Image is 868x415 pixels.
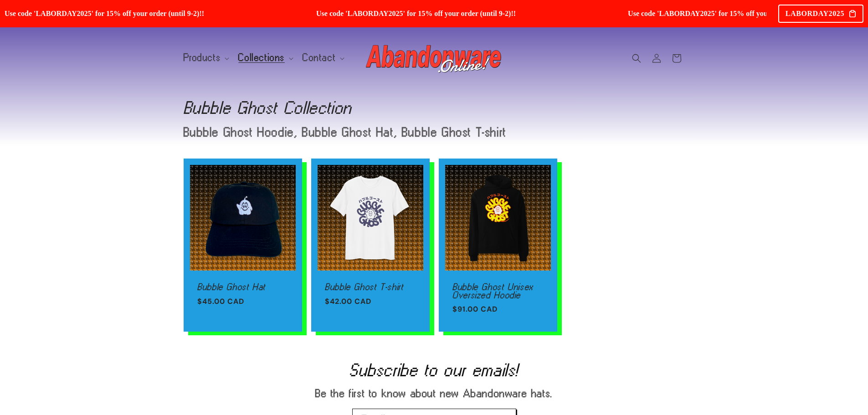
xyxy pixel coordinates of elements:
span: Contact [303,54,336,62]
a: Bubble Ghost Unisex Oversized Hoodie [452,283,544,299]
span: Use code 'LABORDAY2025' for 15% off your order (until 9-2)!! [5,9,304,18]
span: Collections [238,54,285,62]
img: Abandonware [366,40,503,77]
h1: Bubble Ghost Collection [184,100,685,115]
span: Products [184,54,221,62]
div: LABORDAY2025 [778,5,863,23]
p: Bubble Ghost Hoodie, Bubble Ghost Hat, Bubble Ghost T-shirt [184,126,518,138]
a: Bubble Ghost T-shirt [325,283,416,291]
summary: Contact [297,48,348,67]
summary: Products [178,48,233,67]
summary: Collections [233,48,297,67]
a: Abandonware [362,36,506,80]
summary: Search [627,48,647,68]
span: Use code 'LABORDAY2025' for 15% off your order (until 9-2)!! [316,9,616,18]
a: Bubble Ghost Hat [197,283,288,291]
p: Be the first to know about new Abandonware hats. [275,387,594,400]
h2: Subscribe to our emails! [41,363,827,377]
